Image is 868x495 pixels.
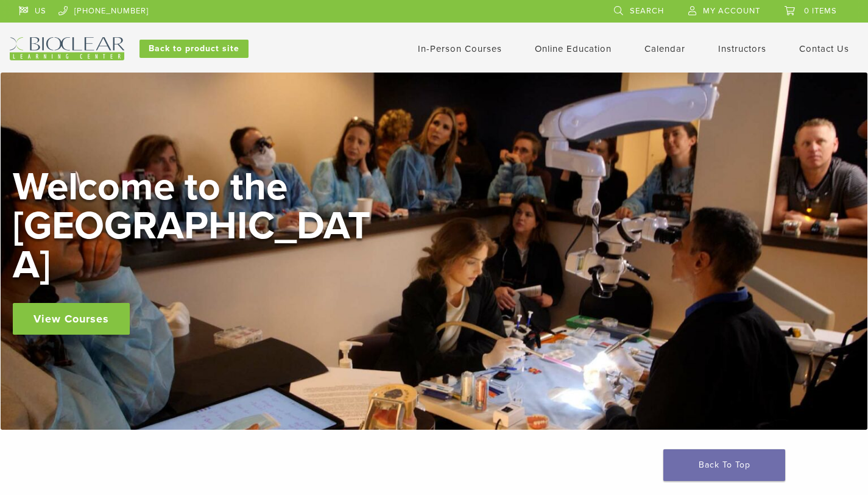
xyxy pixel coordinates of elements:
a: Back to product site [139,40,249,58]
h2: Welcome to the [GEOGRAPHIC_DATA] [13,168,378,285]
a: Contact Us [799,43,849,54]
a: Instructors [718,43,766,54]
img: Bioclear [10,37,124,60]
a: In-Person Courses [418,43,502,54]
span: My Account [703,6,760,16]
span: 0 items [804,6,837,16]
a: Back To Top [663,449,785,481]
a: Online Education [535,43,612,54]
a: Calendar [644,43,685,54]
span: Search [630,6,664,16]
a: View Courses [13,303,130,335]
